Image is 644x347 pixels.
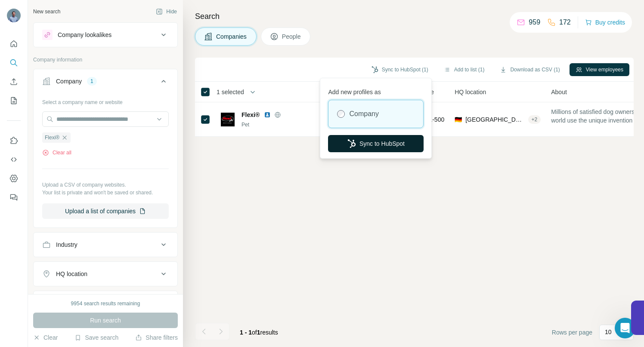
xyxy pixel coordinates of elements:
iframe: Intercom live chat [615,318,635,338]
div: 9954 search results remaining [71,300,140,307]
button: Company1 [34,71,177,95]
span: 201-500 [422,115,444,124]
button: Hide [150,5,183,18]
p: Your list is private and won't be saved or shared. [42,189,169,197]
span: Flexi® [241,111,260,119]
span: results [240,329,278,336]
p: 10 [605,328,612,336]
img: LinkedIn logo [264,111,271,118]
span: Rows per page [552,328,592,337]
span: About [551,88,567,96]
button: Use Surfe API [7,152,21,167]
button: Search [7,55,21,71]
button: My lists [7,93,21,108]
button: Share filters [135,333,178,342]
button: Sync to HubSpot [328,135,424,152]
span: 1 [257,329,260,336]
h4: Search [195,10,634,22]
div: Pet [241,121,334,129]
img: Logo of Flexi® [221,113,235,126]
div: Select a company name or website [42,95,169,106]
span: of [252,329,257,336]
p: Upload a CSV of company websites. [42,181,169,189]
div: 1 [87,77,97,85]
p: Company information [33,56,178,64]
button: Dashboard [7,171,21,186]
span: Companies [216,32,248,41]
span: [GEOGRAPHIC_DATA], [GEOGRAPHIC_DATA] [465,115,524,124]
div: Company lookalikes [58,31,111,39]
div: Industry [56,240,77,249]
button: Sync to HubSpot (1) [365,63,434,76]
button: Download as CSV (1) [494,63,566,76]
span: 1 - 1 [240,329,252,336]
button: View employees [570,63,629,76]
img: Avatar [7,9,21,22]
button: HQ location [34,264,177,284]
button: Quick start [7,36,21,52]
button: Company lookalikes [34,25,177,45]
button: Upload a list of companies [42,203,169,219]
button: Annual revenue ($) [34,293,177,313]
button: Buy credits [585,16,625,28]
p: Add new profiles as [328,84,424,96]
button: Save search [74,333,118,342]
span: Flexi® [45,134,59,141]
span: People [282,32,302,41]
div: New search [33,8,60,15]
button: Add to list (1) [438,63,491,76]
button: Clear all [42,149,71,157]
span: 1 selected [217,88,244,96]
button: Industry [34,234,177,255]
button: Use Surfe on LinkedIn [7,133,21,148]
p: 959 [529,17,540,28]
label: Company [349,109,378,119]
button: Enrich CSV [7,74,21,89]
div: Company [56,77,82,86]
span: HQ location [455,88,486,96]
button: Clear [33,333,58,342]
button: Feedback [7,190,21,205]
div: + 2 [528,116,541,123]
p: 172 [559,17,571,28]
div: HQ location [56,270,87,278]
span: 🇩🇪 [455,115,462,124]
